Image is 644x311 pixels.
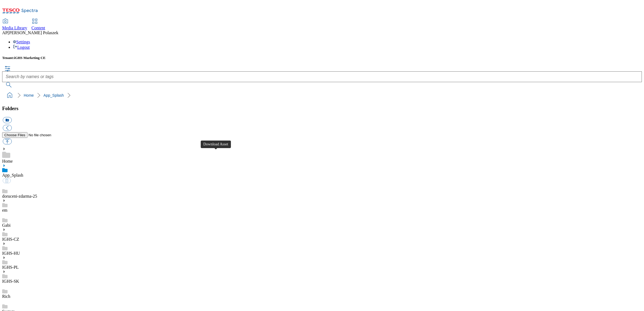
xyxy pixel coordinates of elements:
[43,93,64,97] a: App_Splash
[5,91,14,100] a: home
[24,93,34,97] a: Home
[32,26,45,30] span: Content
[2,19,27,30] a: Media Library
[2,90,642,100] nav: breadcrumb
[8,30,58,35] span: [PERSON_NAME] Polaszek
[2,279,19,284] a: IGHS-SK
[2,56,642,60] h5: Tenant:
[2,26,27,30] span: Media Library
[2,71,642,82] input: Search by names or tags
[32,19,45,30] a: Content
[13,45,30,50] a: Logout
[2,223,11,228] a: Gabi
[2,194,37,198] a: doruceni-zdarma-25
[2,237,19,242] a: IGHS-CZ
[2,294,10,299] a: Rich
[14,56,46,60] span: iGHS Marketing CE
[2,265,19,270] a: IGHS-PL
[2,159,13,163] a: Home
[2,106,642,111] h3: Folders
[2,30,8,35] span: AP
[2,208,8,212] a: em
[2,251,20,256] a: IGHS-HU
[2,173,23,177] a: App_Splash
[13,40,30,44] a: Settings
